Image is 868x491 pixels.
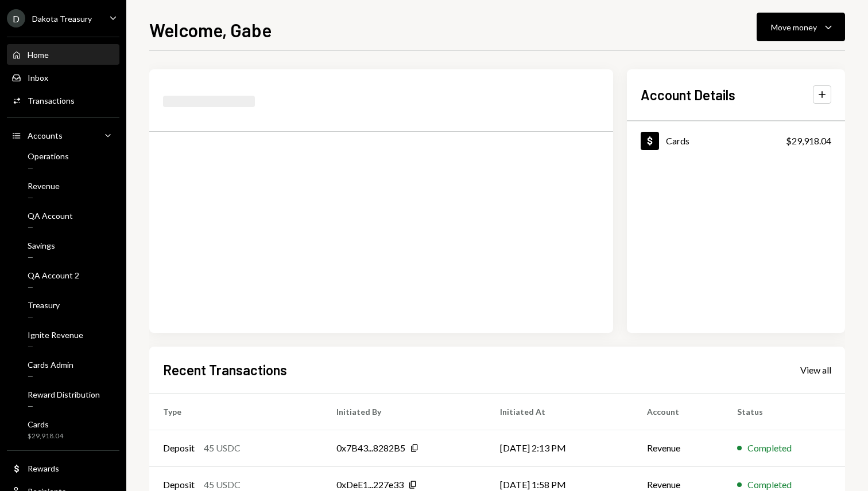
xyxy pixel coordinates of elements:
[486,430,633,466] td: [DATE] 2:13 PM
[7,327,119,354] a: Ignite Revenue—
[28,390,100,399] div: Reward Distribution
[7,207,119,235] a: QA Account—
[28,96,75,105] div: Transactions
[7,67,119,88] a: Inbox
[7,386,119,414] a: Reward Distribution—
[28,270,79,280] div: QA Account 2
[7,416,119,443] a: Cards$29,918.04
[28,402,100,411] div: —
[28,463,59,473] div: Rewards
[28,330,83,340] div: Ignite Revenue
[723,393,845,430] th: Status
[771,21,817,33] div: Move money
[28,131,63,140] div: Accounts
[28,372,73,382] div: —
[149,393,323,430] th: Type
[28,342,83,352] div: —
[28,419,63,429] div: Cards
[149,18,272,41] h1: Welcome, Gabe
[7,178,119,205] a: Revenue—
[28,181,60,191] div: Revenue
[28,73,48,83] div: Inbox
[786,134,831,148] div: $29,918.04
[7,44,119,65] a: Home
[28,300,60,310] div: Treasury
[336,441,405,455] div: 0x7B43...8282B5
[28,312,60,322] div: —
[7,237,119,265] a: Savings—
[28,151,69,161] div: Operations
[28,211,73,221] div: QA Account
[7,90,119,111] a: Transactions
[800,363,831,376] a: View all
[28,223,73,233] div: —
[28,360,73,370] div: Cards Admin
[28,282,79,292] div: —
[633,393,723,430] th: Account
[627,121,845,160] a: Cards$29,918.04
[666,135,689,146] div: Cards
[32,14,92,23] div: Dakota Treasury
[28,431,63,441] div: $29,918.04
[163,360,287,379] h2: Recent Transactions
[28,193,60,203] div: —
[7,148,119,175] a: Operations—
[633,430,723,466] td: Revenue
[800,364,831,376] div: View all
[757,13,845,41] button: Move money
[323,393,486,430] th: Initiated By
[7,9,25,28] div: D
[486,393,633,430] th: Initiated At
[7,267,119,294] a: QA Account 2—
[7,125,119,146] a: Accounts
[7,297,119,324] a: Treasury—
[28,163,69,173] div: —
[28,241,55,250] div: Savings
[7,458,119,478] a: Rewards
[7,356,119,384] a: Cards Admin—
[641,85,735,104] h2: Account Details
[163,441,195,455] div: Deposit
[28,50,49,60] div: Home
[28,253,55,262] div: —
[204,441,241,455] div: 45 USDC
[747,441,792,455] div: Completed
